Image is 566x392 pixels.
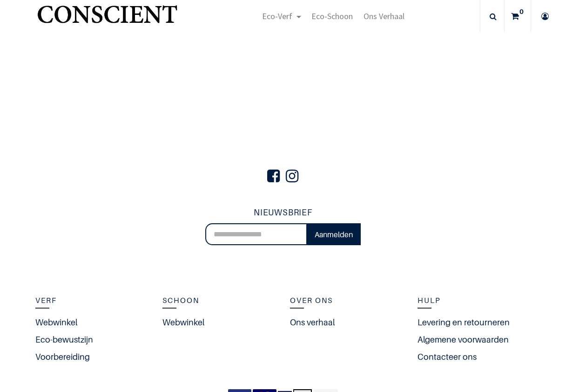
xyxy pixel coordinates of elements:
a: Webwinkel [162,316,204,329]
a: Levering en retourneren [418,316,510,329]
a: Ons verhaal [290,316,335,329]
span: Eco-Schoon [311,11,353,21]
h5: Over ons [290,295,404,307]
a: Voorbereiding [35,351,90,363]
a: Eco-bewustzijn [35,333,93,346]
span: Ons Verhaal [364,11,404,21]
a: Aanmelden [307,223,361,246]
a: Webwinkel [35,316,77,329]
h5: Hulp [418,295,531,307]
h5: Verf [35,295,149,307]
h5: Schoon [162,295,276,307]
h5: NIEUWSBRIEF [205,206,361,220]
span: Eco-Verf [262,11,292,21]
sup: 0 [517,7,526,16]
a: Algemene voorwaarden [418,333,509,346]
a: Contacteer ons [418,351,477,363]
